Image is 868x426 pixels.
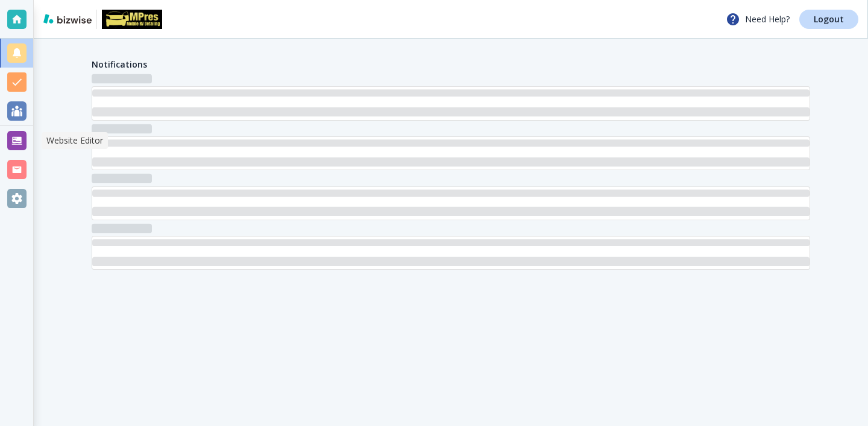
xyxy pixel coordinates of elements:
[92,58,147,71] h4: Notifications
[814,15,844,24] p: Logout
[726,12,790,27] p: Need Help?
[799,10,858,29] a: Logout
[102,10,162,29] img: MPRES MOBILE RV DETAILING
[46,135,103,147] p: Website Editor
[43,14,92,24] img: bizwise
